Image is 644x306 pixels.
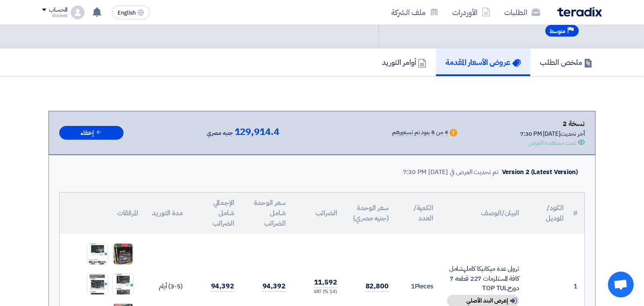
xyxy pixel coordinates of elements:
span: 94,392 [211,281,234,292]
div: 4 من 8 بنود تم تسعيرهم [393,129,448,136]
span: جنيه مصري [207,128,233,138]
a: الأوردرات [445,2,497,22]
th: مدة التوريد [145,193,190,234]
span: 82,800 [366,281,389,292]
th: المرفقات [60,193,145,234]
div: Open chat [608,272,634,297]
a: ملف الشركة [384,2,445,22]
th: الكمية/العدد [396,193,440,234]
img: profile_test.png [71,6,85,19]
th: الكود/الموديل [526,193,571,234]
a: الطلبات [497,2,547,22]
div: Waleed [42,13,67,18]
th: سعر الوحدة شامل الضرائب [241,193,293,234]
h5: أوامر التوريد [382,57,426,67]
img: WhatsApp_Image__at__PM_1758126248677.jpeg [87,263,108,305]
a: ملخص الطلب [530,49,602,76]
h5: عروض الأسعار المقدمة [445,57,521,67]
div: تمت مشاهدة العرض [528,138,576,147]
span: متوسط [550,27,565,35]
img: Teradix logo [557,7,602,17]
th: الضرائب [293,193,344,234]
div: أخر تحديث [DATE] 7:30 PM [520,129,585,138]
a: عروض الأسعار المقدمة [436,49,530,76]
th: الإجمالي شامل الضرائب [190,193,241,234]
span: English [118,10,136,16]
span: 94,392 [263,281,286,292]
img: WhatsApp_Image__at__PM__1758126248289.jpeg [87,233,108,275]
h5: ملخص الطلب [540,57,593,67]
span: 11,592 [314,277,337,288]
th: # [571,193,584,234]
span: 1 [411,282,415,291]
div: نسخة 2 [520,118,585,129]
button: إخفاء [59,126,124,140]
th: البيان/الوصف [440,193,526,234]
div: الحساب [49,6,67,14]
th: سعر الوحدة (جنيه مصري) [344,193,396,234]
img: WhatsApp_Image__at__PM_1758125299388.jpeg [113,243,133,266]
div: (14 %) VAT [299,288,337,296]
img: WhatsApp_Image__at__PM__1758126248579.jpeg [113,264,133,304]
div: Version 2 (Latest Version) [502,167,578,177]
div: تم تحديث العرض في [DATE] 7:30 PM [403,167,499,177]
div: ترولى عدة ميكانيكا كاملهشامل كافة المستلزمات 227 قطعه 7 دورجTOP TUL [447,264,519,293]
a: أوامر التوريد [372,49,436,76]
span: 129,914.4 [235,127,279,137]
button: English [112,6,150,19]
